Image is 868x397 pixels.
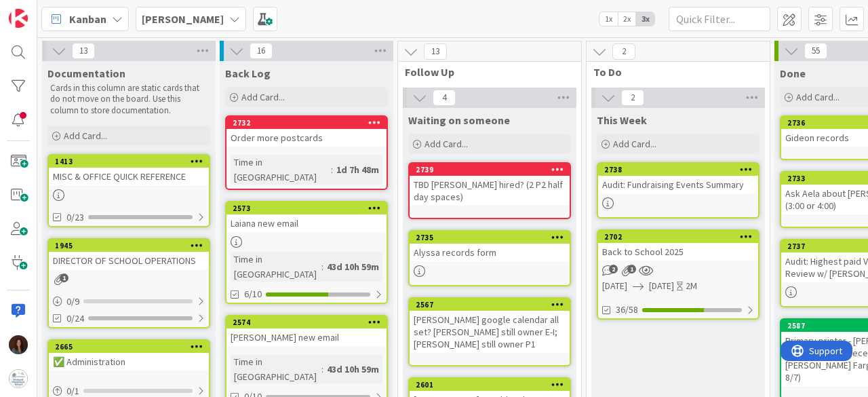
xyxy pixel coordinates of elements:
div: Time in [GEOGRAPHIC_DATA] [231,252,321,282]
img: avatar [9,369,28,388]
div: 43d 10h 59m [323,362,382,377]
a: 2573Laiana new emailTime in [GEOGRAPHIC_DATA]:43d 10h 59m6/10 [225,201,388,304]
div: Time in [GEOGRAPHIC_DATA] [231,155,331,185]
span: This Week [597,113,647,127]
a: 2702Back to School 2025[DATE][DATE]2M36/58 [597,229,759,320]
span: 1x [599,12,618,26]
div: 0/9 [49,293,209,310]
div: 2567[PERSON_NAME] google calendar all set? [PERSON_NAME] still owner E-I; [PERSON_NAME] still own... [410,299,570,353]
div: MISC & OFFICE QUICK REFERENCE [49,168,209,185]
div: 2739 [416,165,570,174]
span: To Do [593,65,753,79]
span: Kanban [69,11,106,27]
img: Visit kanbanzone.com [9,9,28,28]
span: 55 [804,43,827,59]
img: RF [9,335,28,354]
a: 2567[PERSON_NAME] google calendar all set? [PERSON_NAME] still owner E-I; [PERSON_NAME] still own... [408,297,571,366]
span: Add Card... [796,91,840,103]
div: Time in [GEOGRAPHIC_DATA] [231,354,321,384]
div: 2702 [598,231,758,243]
span: Support [28,2,62,18]
span: 1 [60,273,68,282]
div: 2567 [410,299,570,311]
a: 2739TBD [PERSON_NAME] hired? (2 P2 half day spaces) [408,162,571,219]
div: DIRECTOR OF SCHOOL OPERATIONS [49,252,209,269]
div: 2702 [604,232,758,242]
span: 6/10 [244,287,262,301]
span: Add Card... [241,91,285,103]
div: 2738 [604,165,758,174]
div: ✅ Administration [49,353,209,371]
div: 2735 [410,231,570,244]
div: 1413 [55,157,209,166]
div: 2732 [233,118,387,128]
div: 2732 [226,117,387,129]
span: : [321,362,323,377]
div: 2574 [226,316,387,328]
span: [DATE] [602,279,627,293]
div: 2574[PERSON_NAME] new email [226,316,387,346]
span: [DATE] [649,279,674,293]
input: Quick Filter... [669,7,770,31]
div: 43d 10h 59m [323,259,382,274]
div: 1413 [49,155,209,168]
div: TBD [PERSON_NAME] hired? (2 P2 half day spaces) [410,176,570,206]
div: 2732Order more postcards [226,117,387,147]
span: Follow Up [405,65,564,79]
span: 13 [72,43,95,59]
span: 0/23 [66,210,84,225]
a: 2738Audit: Fundraising Events Summary [597,162,759,219]
div: Back to School 2025 [598,243,758,261]
div: [PERSON_NAME] new email [226,328,387,346]
span: 4 [433,90,456,106]
div: Audit: Fundraising Events Summary [598,176,758,193]
div: 2567 [416,300,570,309]
a: 2732Order more postcardsTime in [GEOGRAPHIC_DATA]:1d 7h 48m [225,115,388,190]
span: 13 [424,43,447,60]
span: Documentation [47,67,125,80]
div: Order more postcards [226,129,387,147]
span: Add Card... [613,138,656,150]
span: Add Card... [425,138,468,150]
span: Add Card... [64,130,107,142]
b: [PERSON_NAME] [142,12,224,26]
div: 1945 [55,241,209,250]
span: 0/24 [66,311,84,326]
span: 2 [609,265,618,273]
div: 2739 [410,164,570,176]
div: Laiana new email [226,214,387,232]
p: Cards in this column are static cards that do not move on the board. Use this column to store doc... [50,83,208,116]
span: 1 [627,265,636,273]
div: 2738Audit: Fundraising Events Summary [598,164,758,193]
span: 36/58 [616,303,638,317]
div: [PERSON_NAME] google calendar all set? [PERSON_NAME] still owner E-I; [PERSON_NAME] still owner P1 [410,311,570,353]
div: 1945DIRECTOR OF SCHOOL OPERATIONS [49,240,209,269]
div: 1945 [49,240,209,252]
span: 2 [612,43,635,60]
span: : [321,259,323,274]
div: 1d 7h 48m [333,162,382,177]
div: 2702Back to School 2025 [598,231,758,261]
a: 2735Alyssa records form [408,230,571,286]
div: 2573Laiana new email [226,202,387,232]
div: 2601 [416,380,570,390]
div: 2M [686,279,697,293]
div: 2735 [416,233,570,242]
span: 3x [636,12,654,26]
div: Alyssa records form [410,244,570,261]
div: 1413MISC & OFFICE QUICK REFERENCE [49,155,209,185]
span: 0 / 9 [66,295,79,309]
span: Back Log [225,67,271,80]
div: 2735Alyssa records form [410,231,570,261]
span: Waiting on someone [408,113,510,127]
span: 2 [621,90,644,106]
a: 1413MISC & OFFICE QUICK REFERENCE0/23 [47,154,210,227]
div: 2573 [233,204,387,213]
div: 2573 [226,202,387,214]
span: : [331,162,333,177]
span: 2x [618,12,636,26]
span: Done [780,67,806,80]
div: 2574 [233,318,387,327]
a: 1945DIRECTOR OF SCHOOL OPERATIONS0/90/24 [47,238,210,328]
div: 2665 [55,342,209,352]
